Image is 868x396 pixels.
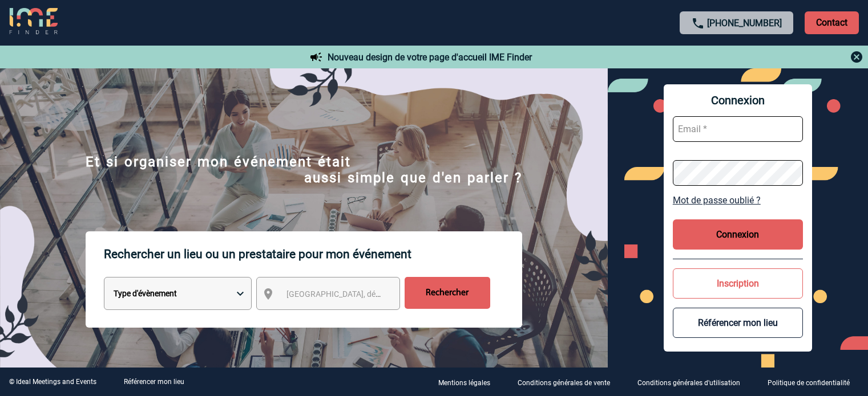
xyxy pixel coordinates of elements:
[9,378,96,386] div: © Ideal Meetings and Events
[518,379,610,387] p: Conditions générales de vente
[286,289,445,299] span: [GEOGRAPHIC_DATA], département, région...
[691,17,705,30] img: call-24-px.png
[805,11,859,34] p: Contact
[673,219,803,250] button: Connexion
[124,378,184,386] a: Référencer mon lieu
[104,231,522,277] p: Rechercher un lieu ou un prestataire pour mon événement
[405,277,490,309] input: Rechercher
[429,377,508,387] a: Mentions légales
[673,93,803,107] span: Connexion
[673,116,803,142] input: Email *
[768,379,850,387] p: Politique de confidentialité
[508,377,628,387] a: Conditions générales de vente
[637,379,740,387] p: Conditions générales d'utilisation
[438,379,490,387] p: Mentions légales
[673,268,803,299] button: Inscription
[628,377,758,387] a: Conditions générales d'utilisation
[707,18,782,28] a: [PHONE_NUMBER]
[673,195,803,206] a: Mot de passe oublié ?
[758,377,868,387] a: Politique de confidentialité
[673,308,803,338] button: Référencer mon lieu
